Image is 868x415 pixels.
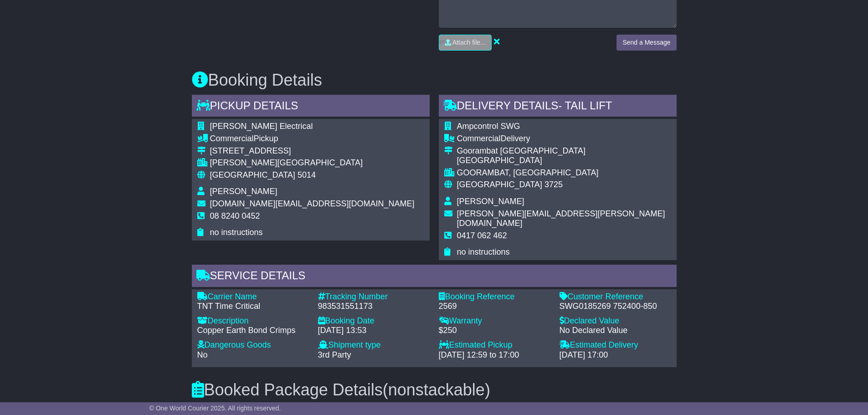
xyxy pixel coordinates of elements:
[457,146,671,156] div: Goorambat [GEOGRAPHIC_DATA]
[560,350,671,360] div: [DATE] 17:00
[457,247,510,256] span: no instructions
[560,292,671,302] div: Customer Reference
[197,316,309,326] div: Description
[210,134,415,144] div: Pickup
[192,381,677,399] h3: Booked Package Details
[197,292,309,302] div: Carrier Name
[457,168,671,178] div: GOORAMBAT, [GEOGRAPHIC_DATA]
[197,350,208,359] span: No
[558,99,612,112] span: - Tail Lift
[457,134,671,144] div: Delivery
[192,265,677,289] div: Service Details
[560,302,671,312] div: SWG0185269 752400-850
[439,340,550,350] div: Estimated Pickup
[210,187,277,196] span: [PERSON_NAME]
[457,180,542,189] span: [GEOGRAPHIC_DATA]
[560,316,671,326] div: Declared Value
[439,95,677,119] div: Delivery Details
[544,180,563,189] span: 3725
[318,340,430,350] div: Shipment type
[192,71,677,89] h3: Booking Details
[383,380,490,399] span: (nonstackable)
[149,405,281,412] span: © One World Courier 2025. All rights reserved.
[318,326,430,336] div: [DATE] 13:53
[318,302,430,312] div: 983531551173
[197,340,309,350] div: Dangerous Goods
[197,326,309,336] div: Copper Earth Bond Crimps
[298,170,316,179] span: 5014
[318,316,430,326] div: Booking Date
[457,209,665,228] span: [PERSON_NAME][EMAIL_ADDRESS][PERSON_NAME][DOMAIN_NAME]
[457,122,520,131] span: Ampcontrol SWG
[616,35,676,51] button: Send a Message
[439,326,550,336] div: $250
[439,302,550,312] div: 2569
[560,326,671,336] div: No Declared Value
[318,292,430,302] div: Tracking Number
[457,197,524,206] span: [PERSON_NAME]
[457,134,501,143] span: Commercial
[210,146,415,156] div: [STREET_ADDRESS]
[457,231,507,240] span: 0417 062 462
[318,350,351,359] span: 3rd Party
[560,340,671,350] div: Estimated Delivery
[210,134,254,143] span: Commercial
[192,95,430,119] div: Pickup Details
[210,199,415,208] span: [DOMAIN_NAME][EMAIL_ADDRESS][DOMAIN_NAME]
[197,302,309,312] div: TNT Time Critical
[210,158,415,168] div: [PERSON_NAME][GEOGRAPHIC_DATA]
[210,122,313,131] span: [PERSON_NAME] Electrical
[457,156,671,166] div: [GEOGRAPHIC_DATA]
[439,292,550,302] div: Booking Reference
[439,316,550,326] div: Warranty
[210,211,260,220] span: 08 8240 0452
[439,350,550,360] div: [DATE] 12:59 to 17:00
[210,228,263,237] span: no instructions
[210,170,295,179] span: [GEOGRAPHIC_DATA]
